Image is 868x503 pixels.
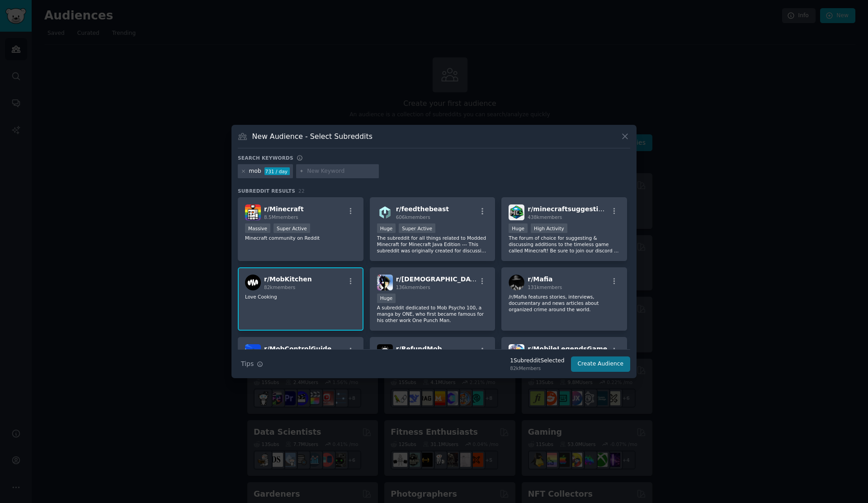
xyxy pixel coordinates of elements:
div: 731 / day [264,167,290,176]
span: r/ feedthebeast [396,205,449,213]
span: 22 [298,188,305,194]
img: feedthebeast [377,204,393,220]
div: Super Active [274,223,310,233]
span: 8.5M members [264,214,298,220]
span: r/ [DEMOGRAPHIC_DATA] [396,275,482,283]
span: Subreddit Results [238,188,295,194]
button: Tips [238,356,266,372]
span: r/ MobileLegendsGame [528,345,607,352]
div: Massive [245,223,270,233]
img: Mafia [509,275,524,290]
h3: New Audience - Select Subreddits [252,132,373,141]
div: 82k Members [510,365,564,371]
span: r/ RefundMob [396,345,442,352]
h3: Search keywords [238,155,293,161]
p: The forum of choice for suggesting & discussing additions to the timeless game called Minecraft! ... [509,235,620,254]
p: Minecraft community on Reddit [245,235,356,241]
span: r/ Mafia [528,275,552,283]
button: Create Audience [571,356,631,372]
span: r/ minecraftsuggestions [528,205,611,213]
img: MobileLegendsGame [509,344,524,360]
p: Love Cooking [245,294,356,300]
img: minecraftsuggestions [509,204,524,220]
p: The subreddit for all things related to Modded Minecraft for Minecraft Java Edition --- This subr... [377,235,488,254]
div: 1 Subreddit Selected [510,357,564,365]
div: High Activity [531,223,567,233]
input: New Keyword [307,167,376,176]
img: Mobpsycho100 [377,275,393,290]
span: r/ Minecraft [264,205,304,213]
img: MobKitchen [245,275,261,290]
p: A subreddit dedicated to Mob Psycho 100, a manga by ONE, who first became famous for his other wo... [377,304,488,323]
img: MobControlGuide [245,344,261,360]
div: mob [249,167,261,176]
img: Minecraft [245,204,261,220]
span: 136k members [396,285,430,290]
span: 438k members [528,214,562,220]
div: Super Active [399,223,435,233]
div: Huge [509,223,528,233]
div: Huge [377,223,396,233]
span: 606k members [396,214,430,220]
span: 82k members [264,285,295,290]
span: r/ MobKitchen [264,275,312,283]
span: 131k members [528,285,562,290]
div: Huge [377,294,396,303]
p: /r/Mafia features stories, interviews, documentary and news articles about organized crime around... [509,294,620,313]
span: Tips [241,359,254,369]
img: RefundMob [377,344,393,360]
span: r/ MobControlGuide [264,345,331,352]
